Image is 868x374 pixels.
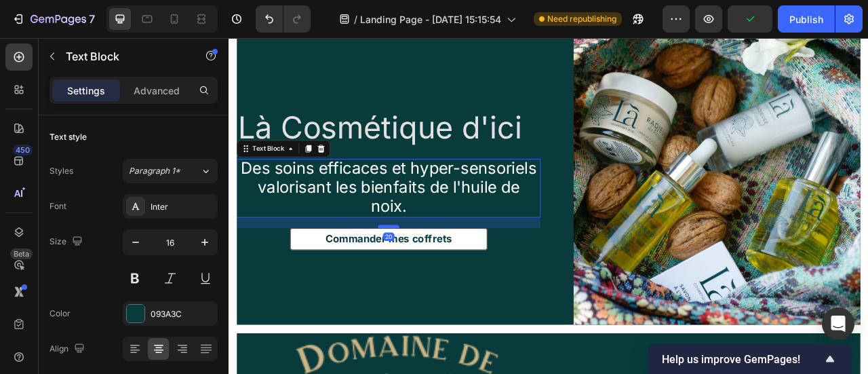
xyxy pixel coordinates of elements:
[662,351,838,367] button: Show survey - Help us improve GemPages!
[256,5,311,33] div: Undo/Redo
[822,307,854,340] div: Open Intercom Messenger
[662,353,822,366] span: Help us improve GemPages!
[547,13,616,25] span: Need republishing
[50,233,85,251] div: Size
[50,340,87,358] div: Align
[13,145,33,155] div: 450
[5,5,101,33] button: 7
[50,165,73,177] div: Styles
[50,307,71,320] div: Color
[123,159,218,183] button: Paragraph 1*
[360,12,501,26] span: Landing Page - [DATE] 15:15:54
[151,308,214,320] div: 093A3C
[789,12,823,26] div: Publish
[67,83,105,98] p: Settings
[50,200,66,212] div: Font
[778,5,835,33] button: Publish
[354,12,357,26] span: /
[229,38,868,374] iframe: Design area
[66,48,181,64] p: Text Block
[151,201,214,213] div: Inter
[50,131,87,143] div: Text style
[10,248,33,259] div: Beta
[89,11,95,27] p: 7
[134,83,180,98] p: Advanced
[129,165,180,177] span: Paragraph 1*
